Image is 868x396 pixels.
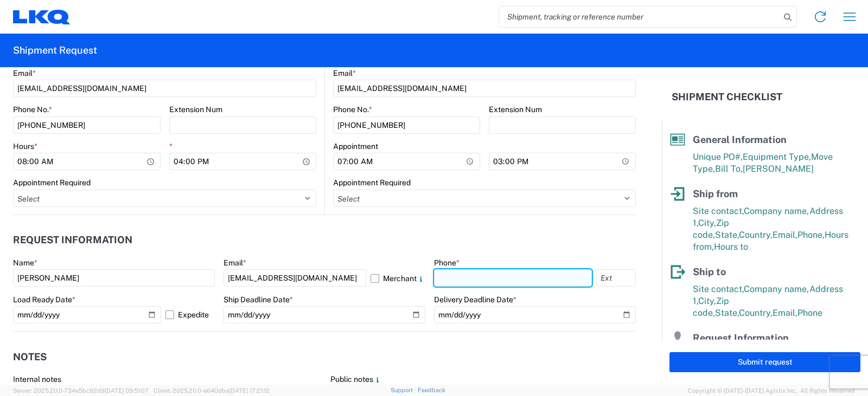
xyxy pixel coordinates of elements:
span: Email, [773,308,797,318]
span: General Information [693,134,787,145]
span: Hours to [714,242,748,252]
label: Hours [13,141,37,151]
span: Phone [797,308,822,318]
label: Email [333,68,356,78]
label: Public notes [330,374,382,384]
label: Ship Deadline Date [224,295,293,304]
span: [DATE] 17:21:12 [229,387,270,394]
span: Company name, [744,284,809,294]
span: [DATE] 09:51:07 [105,387,149,394]
a: Feedback [418,387,445,393]
label: Expedite [165,306,215,323]
label: Name [13,258,37,268]
span: Country, [739,308,773,318]
span: Bill To, [715,164,743,174]
span: State, [715,230,739,240]
label: Phone No. [333,105,372,114]
a: Support [391,387,418,393]
span: Phone, [797,230,825,240]
input: Ext [596,269,636,287]
label: Load Ready Date [13,295,75,304]
input: Shipment, tracking or reference number [499,7,780,27]
label: Extension Num [489,105,542,114]
label: Internal notes [13,374,61,384]
span: City, [698,296,716,306]
span: [PERSON_NAME] [743,164,814,174]
label: Email [13,68,36,78]
h2: Shipment Request [13,44,97,57]
span: Country, [739,230,773,240]
span: Unique PO#, [693,152,743,162]
label: Email [224,258,246,268]
span: Server: 2025.20.0-734e5bc92d9 [13,387,149,394]
span: Email, [773,230,797,240]
span: State, [715,308,739,318]
label: Merchant [371,269,425,287]
span: Equipment Type, [743,152,811,162]
label: Phone No. [13,105,52,114]
span: Request Information [693,332,789,343]
h2: Notes [13,352,47,362]
label: Phone [434,258,459,268]
span: Ship from [693,188,738,199]
span: Copyright © [DATE]-[DATE] Agistix Inc., All Rights Reserved [688,386,855,395]
h2: Shipment Checklist [672,90,782,103]
label: Appointment [333,141,378,151]
label: Delivery Deadline Date [434,295,516,304]
h2: Request Information [13,235,132,245]
span: Client: 2025.20.0-e640dba [154,387,270,394]
span: Site contact, [693,284,744,294]
button: Submit request [669,352,860,372]
span: Site contact, [693,206,744,216]
label: Appointment Required [13,178,91,187]
label: Appointment Required [333,178,411,187]
span: Ship to [693,266,726,277]
span: Company name, [744,206,809,216]
label: Extension Num [169,105,222,114]
span: City, [698,218,716,228]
